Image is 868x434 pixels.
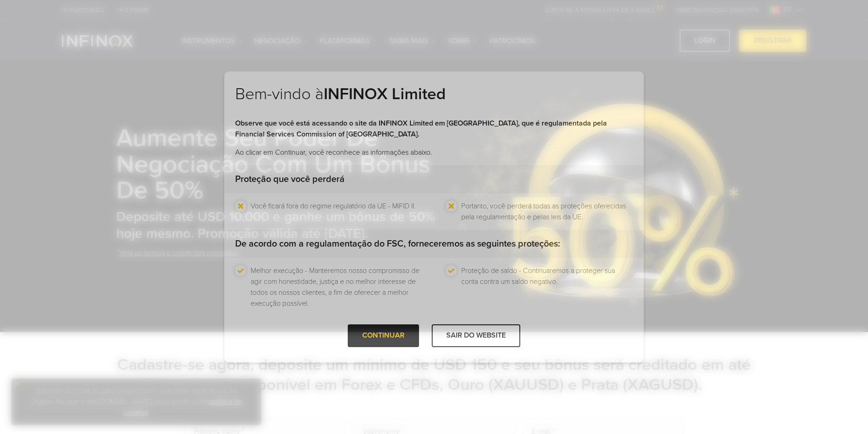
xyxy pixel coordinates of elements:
[348,324,419,347] div: CONTINUAR
[461,265,633,309] li: Proteção de saldo - Continuaremos a proteger sua conta contra um saldo negativo.
[461,201,633,222] li: Portanto, você perderá todas as proteções oferecidas pela regulamentação e pelas leis da UE.
[235,119,607,139] strong: Observe que você está acessando o site da INFINOX Limited em [GEOGRAPHIC_DATA], que é regulamenta...
[235,84,633,118] h2: Bem-vindo à
[324,84,446,104] strong: INFINOX Limited
[251,265,422,309] li: Melhor execução - Manteremos nosso compromisso de agir com honestidade, justiça e no melhor inter...
[235,238,560,249] strong: De acordo com a regulamentação do FSC, forneceremos as seguintes proteções:
[432,324,520,347] div: SAIR DO WEBSITE
[251,201,415,222] li: Você ficará fora do regime regulatório da UE - MiFID II.
[235,147,633,158] p: Ao clicar em Continuar, você reconhece as informações abaixo.
[235,174,345,185] strong: Proteção que você perderá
